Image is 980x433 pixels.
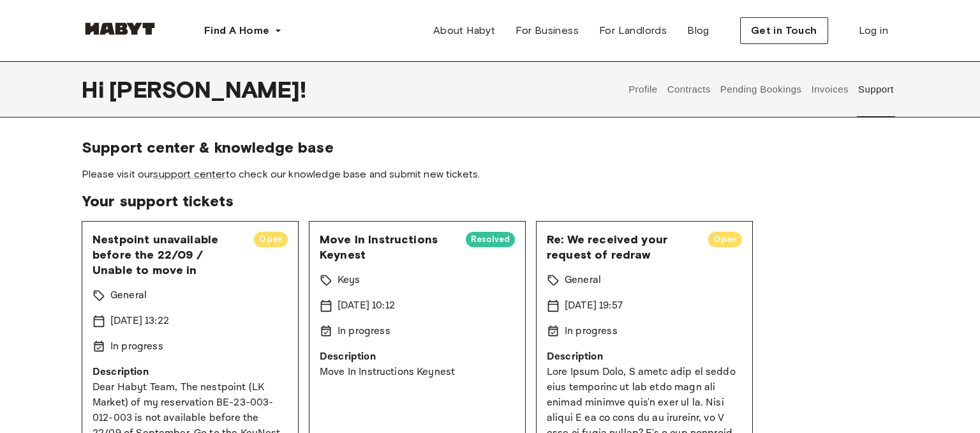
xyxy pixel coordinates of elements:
span: Find A Home [204,23,269,38]
span: Log in [859,23,888,38]
a: Blog [677,18,720,43]
button: Pending Bookings [718,61,803,118]
a: For Business [505,18,589,43]
p: General [110,288,147,303]
span: Support center & knowledge base [82,138,898,157]
button: Profile [627,61,660,118]
span: Re: We received your request of redraw [547,232,698,262]
p: [DATE] 10:12 [338,298,395,314]
p: General [565,273,601,288]
a: Log in [849,18,898,43]
span: For Business [516,23,579,38]
span: Open [708,233,742,246]
p: [DATE] 19:57 [565,298,623,314]
p: Move In Instructions Keynest [320,365,515,380]
button: Invoices [810,61,850,118]
button: Get in Touch [740,17,828,44]
img: Habyt [82,22,158,35]
div: user profile tabs [624,61,898,118]
p: In progress [338,324,390,339]
a: support center [153,168,225,180]
span: Your support tickets [82,192,898,211]
button: Contracts [665,61,712,118]
span: Move In Instructions Keynest [320,232,456,262]
span: Hi [82,76,109,103]
a: For Landlords [589,18,677,43]
span: Open [254,233,288,246]
p: [DATE] 13:22 [110,314,169,329]
span: Please visit our to check our knowledge base and submit new tickets. [82,167,898,181]
span: [PERSON_NAME] ! [109,76,306,103]
span: About Habyt [433,23,495,38]
p: In progress [565,324,618,339]
span: For Landlords [599,23,667,38]
p: Description [93,365,288,380]
p: In progress [110,339,163,354]
span: Nestpoint unavailable before the 22/09 / Unable to move in [93,232,244,278]
p: Keys [338,273,360,288]
button: Support [856,61,895,118]
p: Description [547,349,742,365]
p: Description [320,349,515,365]
button: Find A Home [194,18,292,43]
span: Get in Touch [751,23,817,38]
span: Resolved [466,233,515,246]
a: About Habyt [423,18,505,43]
span: Blog [687,23,709,38]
